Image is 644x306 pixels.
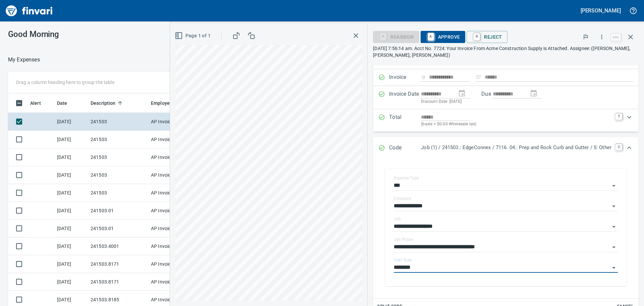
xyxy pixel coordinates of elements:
[581,7,621,14] h5: [PERSON_NAME]
[8,30,151,39] h3: Good Morning
[54,273,88,291] td: [DATE]
[394,217,401,221] label: Job
[151,99,172,107] span: Employee
[54,202,88,220] td: [DATE]
[57,99,67,107] span: Date
[54,255,88,273] td: [DATE]
[609,243,619,252] button: Open
[148,220,199,237] td: AP Invoices
[148,184,199,202] td: AP Invoices
[148,255,199,273] td: AP Invoices
[148,131,199,148] td: AP Invoices
[609,202,619,211] button: Open
[30,99,50,107] span: Alert
[54,220,88,237] td: [DATE]
[88,166,148,184] td: 241503
[467,31,507,43] button: RReject
[579,5,623,16] button: [PERSON_NAME]
[91,99,124,107] span: Description
[389,113,421,128] p: Total
[611,34,621,41] a: esc
[4,3,54,19] img: Finvari
[578,30,593,44] button: Flag
[54,148,88,166] td: [DATE]
[148,113,199,131] td: AP Invoices
[426,31,460,43] span: Approve
[389,144,421,152] p: Code
[148,202,199,220] td: AP Invoices
[594,30,609,44] button: More
[88,148,148,166] td: 241503
[428,33,434,40] a: A
[609,263,619,272] button: Open
[88,184,148,202] td: 241503
[421,31,466,43] button: AApprove
[615,144,622,150] a: C
[8,56,40,64] nav: breadcrumb
[394,258,412,262] label: Cost Type
[148,166,199,184] td: AP Invoices
[57,99,76,107] span: Date
[615,113,622,120] a: T
[148,237,199,255] td: AP Invoices
[88,220,148,237] td: 241503.01
[394,176,419,180] label: Expense Type
[54,113,88,131] td: [DATE]
[373,109,639,132] div: Expand
[394,237,413,242] label: Job Phase
[472,31,502,43] span: Reject
[609,222,619,231] button: Open
[54,237,88,255] td: [DATE]
[373,45,639,58] p: [DATE] 7:56:14 am. Acct No. 7724: Your Invoice From Acme Construction Supply is Attached. Assigne...
[88,255,148,273] td: 241503.8171
[609,181,619,190] button: Open
[88,113,148,131] td: 241503
[176,32,211,40] span: Page 1 of 1
[16,79,114,86] p: Drag a column heading here to group the table
[54,131,88,148] td: [DATE]
[421,144,611,151] p: Job (1) / 241503.: EdgeConnex / 7116. 04.: Prep and Rock Curb and Gutter / 5: Other
[54,166,88,184] td: [DATE]
[88,202,148,220] td: 241503.01
[91,99,116,107] span: Description
[609,29,639,45] span: Close invoice
[151,99,181,107] span: Employee
[148,273,199,291] td: AP Invoices
[88,131,148,148] td: 241503
[30,99,41,107] span: Alert
[88,273,148,291] td: 241503.8171
[173,30,213,42] button: Page 1 of 1
[373,137,639,159] div: Expand
[8,56,40,64] p: My Expenses
[421,121,611,128] p: (basis + $0.00 Wholesale tax)
[394,196,411,201] label: Company
[148,148,199,166] td: AP Invoices
[373,34,419,39] div: Reassign
[474,33,480,40] a: R
[54,184,88,202] td: [DATE]
[88,237,148,255] td: 241503.4001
